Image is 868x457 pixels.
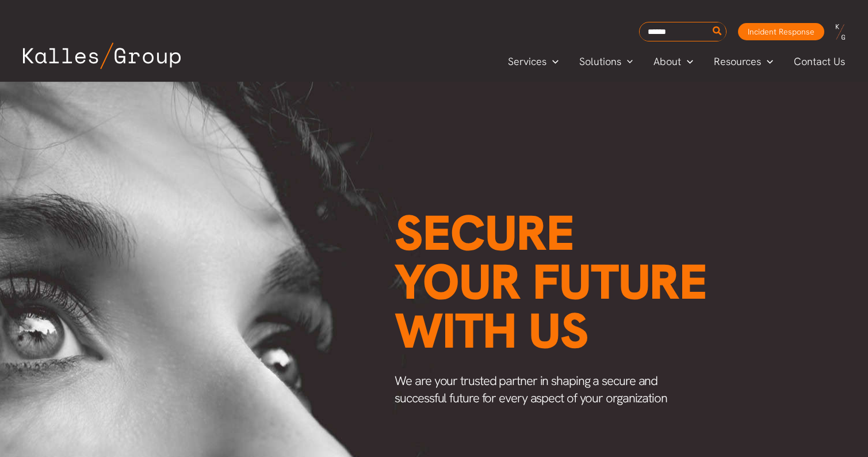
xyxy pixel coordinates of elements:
[395,201,707,363] span: Secure your future with us
[783,53,856,70] a: Contact Us
[710,22,725,41] button: Search
[643,53,703,70] a: AboutMenu Toggle
[714,53,761,70] span: Resources
[508,53,546,70] span: Services
[703,53,783,70] a: ResourcesMenu Toggle
[395,372,667,406] span: We are your trusted partner in shaping a secure and successful future for every aspect of your or...
[579,53,621,70] span: Solutions
[653,53,681,70] span: About
[738,23,824,40] a: Incident Response
[621,53,633,70] span: Menu Toggle
[761,53,773,70] span: Menu Toggle
[569,53,644,70] a: SolutionsMenu Toggle
[794,53,845,70] span: Contact Us
[546,53,559,70] span: Menu Toggle
[498,52,856,71] nav: Primary Site Navigation
[498,53,569,70] a: ServicesMenu Toggle
[681,53,693,70] span: Menu Toggle
[23,43,181,69] img: Kalles Group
